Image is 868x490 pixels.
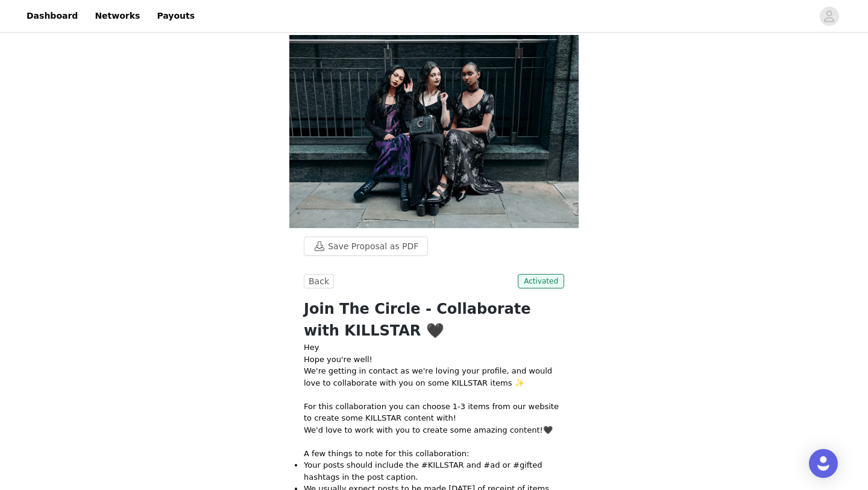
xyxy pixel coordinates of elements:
button: Back [304,274,334,288]
img: campaign image [289,35,579,228]
p: Hey [304,342,564,354]
button: Save Proposal as PDF [304,237,428,256]
li: Your posts should include the #KILLSTAR and #ad or #gifted hashtags in the post caption. [304,459,564,483]
h1: Join The Circle - Collaborate with KILLSTAR 🖤 [304,298,564,342]
a: Dashboard [19,2,85,30]
div: Open Intercom Messenger [809,449,838,478]
a: Networks [87,2,147,30]
div: avatar [823,7,835,26]
span: Activated [518,274,564,288]
p: We're getting in contact as we're loving your profile, and would love to collaborate with you on ... [304,365,564,389]
p: For this collaboration you can choose 1-3 items from our website to create some KILLSTAR content ... [304,401,564,424]
p: A few things to note for this collaboration: [304,448,564,460]
p: Hope you're well! [304,354,564,366]
a: Payouts [149,2,202,30]
p: We'd love to work with you to create some amazing content!🖤 [304,424,564,436]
